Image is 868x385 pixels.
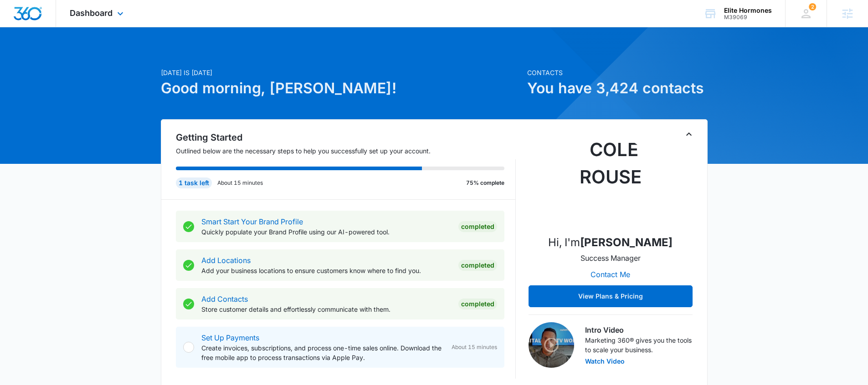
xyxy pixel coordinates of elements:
[580,253,641,263] p: Success Manager
[724,14,772,20] div: account id
[458,221,497,232] div: Completed
[548,234,673,251] p: Hi, I'm
[585,324,693,335] h3: Intro Video
[527,68,708,77] p: Contacts
[201,333,259,342] a: Set Up Payments
[161,68,522,77] p: [DATE] is [DATE]
[809,3,816,10] span: 2
[585,358,625,365] button: Watch Video
[527,77,708,99] h1: You have 3,424 contacts
[580,236,673,249] strong: [PERSON_NAME]
[809,3,816,10] div: notifications count
[724,7,772,14] div: account name
[201,343,444,362] p: Create invoices, subscriptions, and process one-time sales online. Download the free mobile app t...
[201,217,303,226] a: Smart Start Your Brand Profile
[458,260,497,271] div: Completed
[176,177,212,188] div: 1 task left
[176,146,516,156] p: Outlined below are the necessary steps to help you successfully set up your account.
[201,304,451,314] p: Store customer details and effortlessly communicate with them.
[581,263,639,285] button: Contact Me
[529,285,693,307] button: View Plans & Pricing
[458,299,497,309] div: Completed
[217,179,263,187] p: About 15 minutes
[201,227,451,237] p: Quickly populate your Brand Profile using our AI-powered tool.
[176,131,516,144] h2: Getting Started
[452,343,497,351] span: About 15 minutes
[161,77,522,99] h1: Good morning, [PERSON_NAME]!
[529,322,574,368] img: Intro Video
[201,256,251,265] a: Add Locations
[70,8,113,18] span: Dashboard
[201,294,248,304] a: Add Contacts
[683,129,694,140] button: Toggle Collapse
[201,266,451,275] p: Add your business locations to ensure customers know where to find you.
[466,179,504,187] p: 75% complete
[585,335,693,355] p: Marketing 360® gives you the tools to scale your business.
[565,136,656,227] img: Cole Rouse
